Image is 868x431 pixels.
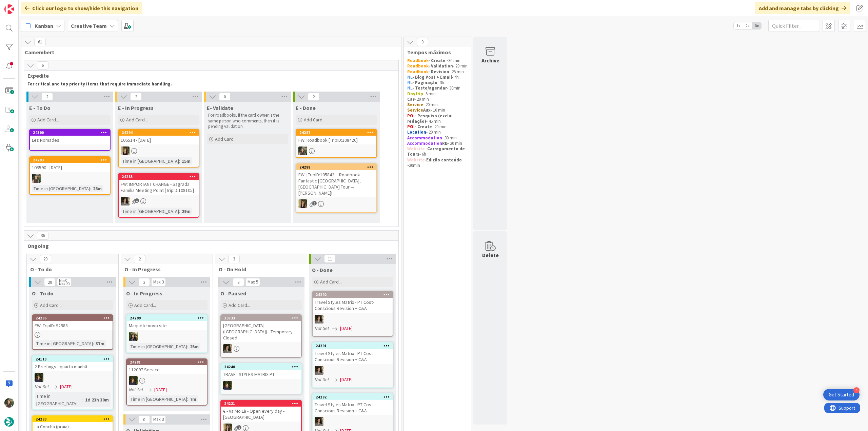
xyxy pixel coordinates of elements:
div: 24240 [221,364,301,370]
span: Support [14,1,31,9]
div: 24286 [36,316,113,320]
p: - 20 min [407,63,468,69]
div: Les Nomades [30,136,110,144]
span: 0 [138,415,150,424]
span: 1x [734,22,743,29]
div: [GEOGRAPHIC_DATA] ([GEOGRAPHIC_DATA]) - Temporary Closed [221,321,301,342]
div: 24293 [33,158,110,162]
span: 3 [228,255,240,263]
div: 23733 [224,316,301,320]
div: 24294106514 - [DATE] [119,130,199,144]
span: Camembert [25,49,393,56]
span: E - In Progress [118,104,154,111]
span: Add Card... [37,117,59,123]
p: For roadbooks, if the card owner is the same person who comments, then it is pending validation [208,113,287,129]
div: 24292 [316,292,393,297]
span: 2 [134,255,145,263]
span: 2 [308,93,319,101]
div: FW: IMPORTANT CHANGE - Sagrada Familia Meeting Point [TripID:108105] [119,180,199,195]
div: 24221 [221,400,301,407]
div: 2 Briefings - quarta manhã [33,362,113,371]
span: : [187,395,188,403]
div: 1d 23h 30m [83,396,111,404]
strong: - Pesquisa (exclui redação) [407,113,454,124]
div: 24294 [122,130,199,135]
div: La Concha (praia) [33,422,113,431]
div: 24292 [313,292,393,298]
div: MC [221,381,301,390]
div: 24286 [33,315,113,321]
div: Max 20 [59,282,70,286]
span: O - Paused [220,290,246,297]
div: € - Va Mo Là - Open every day - [GEOGRAPHIC_DATA] [221,407,301,422]
div: 28m [91,185,103,192]
strong: Service [407,102,423,107]
img: BC [129,332,138,341]
strong: - Validation [428,63,453,69]
div: 24281 [130,360,207,365]
span: 20 [44,278,56,286]
img: MC [129,376,138,385]
div: MS [313,315,393,324]
span: 2 [130,93,142,101]
span: E - To Do [29,104,51,111]
p: - 30 min [407,135,468,141]
div: 7m [188,395,198,403]
div: MC [33,373,113,382]
div: MS [119,197,199,205]
div: 15m [180,157,192,165]
strong: Roadbook [407,58,428,63]
div: 24240 [224,365,301,369]
div: 24287 [296,130,376,136]
div: 24291 [313,343,393,349]
div: 24283La Concha (praia) [33,416,113,431]
p: - 5 min [407,91,468,97]
div: Archive [481,56,499,64]
span: 2x [743,22,752,29]
span: 1 [135,198,139,203]
p: - 10 min [407,107,468,113]
strong: NL [407,85,412,91]
div: 24282Travel Styles Matrix - PT Cost-Conscious Revision + C&A [313,394,393,415]
div: 24283 [36,417,113,422]
div: 25m [188,343,200,350]
img: MS [315,366,323,375]
strong: Accommodation [407,135,442,141]
div: 24288FW: [TripID:105842] - Roadbook - Fantastic [GEOGRAPHIC_DATA], [GEOGRAPHIC_DATA] Tour — [PERS... [296,164,376,197]
img: SP [121,146,130,155]
strong: - Create - [428,58,448,63]
img: IG [32,174,41,183]
div: Time in [GEOGRAPHIC_DATA] [35,340,93,347]
div: BC [127,332,207,341]
div: Time in [GEOGRAPHIC_DATA] [35,392,82,407]
div: Time in [GEOGRAPHIC_DATA] [32,185,90,192]
div: 24113 [33,356,113,362]
div: 24291Travel Styles Matrix - PT Cost-Conscious Revision + C&A [313,343,393,364]
div: 24299Maquete novo site [127,315,207,330]
strong: Accommodation [407,140,442,146]
div: Max 5 [248,280,258,284]
div: Travel Styles Matrix - PT Cost-Conscious Revision + C&A [313,349,393,364]
span: Add Card... [320,279,342,285]
div: 4 [853,387,860,393]
div: MC [127,376,207,385]
strong: NL [407,80,412,85]
div: IG [30,174,110,183]
input: Quick Filter... [768,20,819,32]
span: : [82,396,83,404]
div: Max 3 [153,418,164,421]
div: 24113 [36,357,113,361]
strong: Roadbook [407,63,428,69]
span: 2 [138,278,150,286]
div: Get Started [829,391,854,398]
p: - - 6h [407,146,468,157]
img: SP [298,199,307,208]
div: Min 0 [59,279,67,282]
i: Not Set [315,376,329,383]
div: 24283 [33,416,113,422]
i: Not Set [315,325,329,331]
p: - 25 min [407,69,468,75]
div: FW: Roadbook [TripID:108426] [296,136,376,144]
span: 0 [219,93,231,101]
span: Add Card... [229,302,250,308]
